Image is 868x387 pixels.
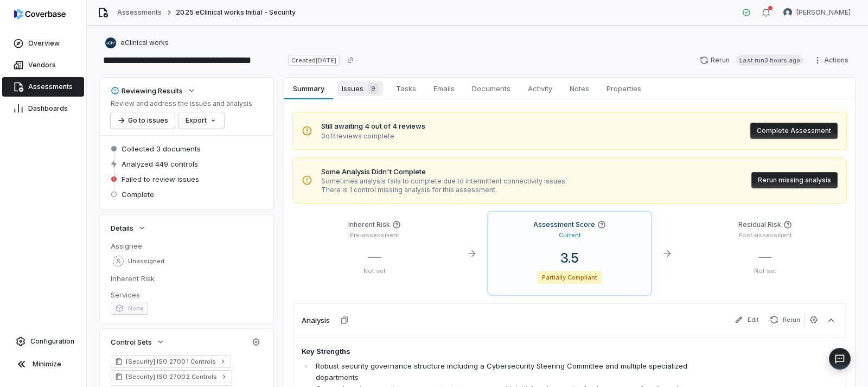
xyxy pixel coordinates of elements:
[368,83,379,94] span: 9
[107,218,150,238] button: Details
[750,123,838,139] button: Complete Assessment
[368,249,381,264] span: —
[783,8,792,17] img: Arun Muthu avatar
[313,360,730,383] li: Robust security governance structure including a Cybersecurity Steering Committee and multiple sp...
[4,332,82,351] a: Configuration
[321,121,425,132] span: Still awaiting 4 out of 4 reviews
[126,357,216,366] span: [Security] ISO 27001 Controls
[111,337,152,347] span: Control Sets
[111,241,263,251] dt: Assignee
[28,83,73,91] span: Assessments
[302,346,730,357] h4: Key Strengths
[565,81,593,96] span: Notes
[4,353,82,375] button: Minimize
[28,104,68,113] span: Dashboards
[468,81,515,96] span: Documents
[692,267,838,275] p: Not set
[128,257,164,265] span: Unassigned
[738,220,781,229] h4: Residual Risk
[111,112,175,129] button: Go to issues
[122,174,199,184] span: Failed to review issues
[302,267,447,275] p: Not set
[33,360,61,369] span: Minimize
[341,50,360,70] button: Copy link
[122,189,154,199] span: Complete
[810,52,855,68] button: Actions
[107,332,168,352] button: Control Sets
[102,33,172,53] button: https://eclinicalworks.com/eClinical works
[796,8,851,17] span: [PERSON_NAME]
[179,112,224,129] button: Export
[126,372,217,381] span: [Security] ISO 27002 Controls
[736,55,803,66] span: Last run 3 hours ago
[117,8,162,17] a: Assessments
[176,8,296,17] span: 2025 eClinical works Initial - Security
[765,313,805,326] button: Rerun
[337,81,383,96] span: Issues
[751,172,838,188] button: Rerun missing analysis
[111,290,263,300] dt: Services
[348,220,390,229] h4: Inherent Risk
[2,99,84,118] a: Dashboards
[552,250,588,266] span: 3.5
[111,370,232,383] a: [Security] ISO 27002 Controls
[602,81,646,96] span: Properties
[321,132,425,141] span: 0 of 4 reviews complete
[111,355,231,368] a: [Security] ISO 27001 Controls
[111,86,183,96] div: Reviewing Results
[524,81,557,96] span: Activity
[2,77,84,97] a: Assessments
[302,231,447,239] p: Pre-assessment
[14,9,66,20] img: logo-D7KZi-bG.svg
[692,231,838,239] p: Post-assessment
[693,52,810,68] button: RerunLast run3 hours ago
[120,39,169,47] span: eClinical works
[288,55,339,66] span: Created [DATE]
[122,159,198,169] span: Analyzed 449 controls
[533,220,595,229] h4: Assessment Score
[107,81,199,100] button: Reviewing Results
[321,177,567,186] span: Sometimes analysis fails to complete due to intermittent connectivity issues.
[28,39,60,48] span: Overview
[730,313,763,326] button: Edit
[289,81,328,96] span: Summary
[2,55,84,75] a: Vendors
[30,337,74,346] span: Configuration
[559,231,581,239] p: Current
[122,144,201,154] span: Collected 3 documents
[2,34,84,53] a: Overview
[321,186,567,194] span: There is 1 control missing analysis for this assessment.
[392,81,420,96] span: Tasks
[321,167,567,177] span: Some Analysis Didn't Complete
[538,271,602,284] span: Partially Compliant
[302,315,330,325] h3: Analysis
[758,249,771,264] span: —
[111,223,133,233] span: Details
[429,81,459,96] span: Emails
[111,99,252,108] p: Review and address the issues and analysis
[111,274,263,283] dt: Inherent Risk
[777,4,857,21] button: Arun Muthu avatar[PERSON_NAME]
[28,61,56,69] span: Vendors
